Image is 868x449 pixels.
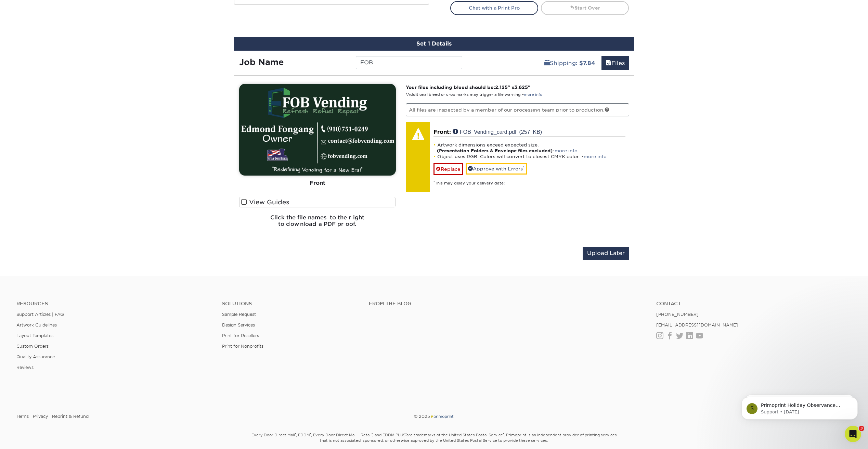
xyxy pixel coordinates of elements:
[222,333,259,338] a: Print for Resellers
[16,344,49,349] a: Custom Orders
[656,322,738,328] a: [EMAIL_ADDRESS][DOMAIN_NAME]
[544,60,550,66] span: shipping
[495,85,508,90] span: 2.125
[16,301,212,307] h4: Resources
[406,103,629,116] p: All files are inspected by a member of our processing team prior to production.
[310,433,311,436] sup: ®
[239,214,396,233] h6: Click the file names to the right to download a PDF proof.
[16,411,29,422] a: Terms
[406,92,542,97] small: *Additional bleed or crop marks may trigger a file warning –
[52,411,89,422] a: Reprint & Refund
[293,411,575,422] div: © 2025
[234,37,634,51] div: Set 1 Details
[656,301,852,307] a: Contact
[406,85,530,90] strong: Your files including bleed should be: " x "
[405,433,406,436] sup: ®
[239,176,396,191] div: Front
[731,383,868,431] iframe: Intercom notifications message
[433,163,463,175] a: Replace
[356,56,462,69] input: Enter a job name
[2,428,58,447] iframe: Google Customer Reviews
[541,1,629,15] a: Start Over
[222,312,256,317] a: Sample Request
[33,411,48,422] a: Privacy
[540,56,600,70] a: Shipping: $7.84
[239,57,284,67] strong: Job Name
[524,92,542,97] a: more info
[222,301,359,307] h4: Solutions
[601,56,629,70] a: Files
[433,142,625,154] li: Artwork dimensions exceed expected size. -
[16,354,55,359] a: Quality Assurance
[16,365,34,370] a: Reviews
[859,426,864,431] span: 3
[433,129,451,135] span: Front:
[845,426,861,442] iframe: Intercom live chat
[576,60,595,66] b: : $7.84
[16,333,53,338] a: Layout Templates
[433,154,625,159] li: Object uses RGB. Colors will convert to closest CMYK color. -
[583,247,629,260] input: Upload Later
[369,301,638,307] h4: From the Blog
[16,312,64,317] a: Support Articles | FAQ
[437,148,553,153] strong: (Presentation Folders & Envelope files excluded)
[295,433,296,436] sup: ®
[433,175,625,186] div: This may delay your delivery date!
[453,129,542,134] a: FOB Vending_card.pdf (257 KB)
[555,148,578,153] a: more info
[16,322,57,328] a: Artwork Guidelines
[606,60,611,66] span: files
[450,1,538,15] a: Chat with a Print Pro
[503,433,504,436] sup: ®
[222,344,263,349] a: Print for Nonprofits
[584,154,607,159] a: more info
[372,433,373,436] sup: ®
[430,414,454,419] img: Primoprint
[239,197,396,207] label: View Guides
[222,322,255,328] a: Design Services
[514,85,528,90] span: 3.625
[656,312,699,317] a: [PHONE_NUMBER]
[466,163,527,175] a: Approve with Errors*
